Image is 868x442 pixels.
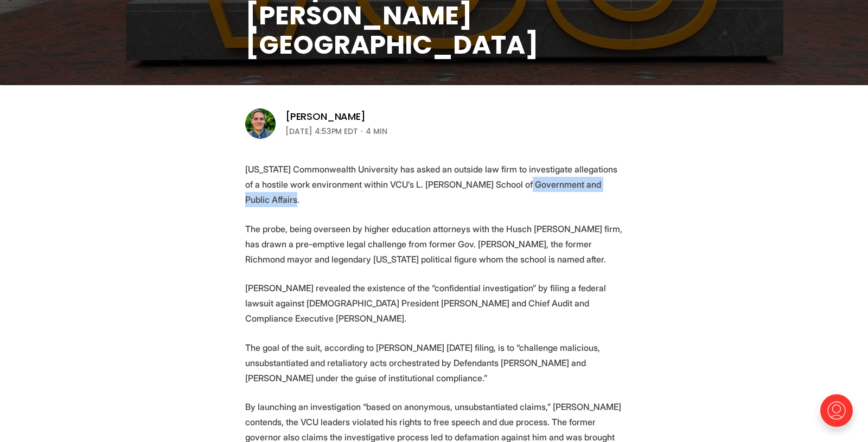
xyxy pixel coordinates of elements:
a: [PERSON_NAME] [285,110,366,123]
p: The goal of the suit, according to [PERSON_NAME] [DATE] filing, is to “challenge malicious, unsub... [245,340,623,386]
time: [DATE] 4:53PM EDT [285,125,358,138]
p: [PERSON_NAME] revealed the existence of the “confidential investigation” by filing a federal laws... [245,280,623,326]
span: 4 min [366,125,387,138]
iframe: portal-trigger [811,389,868,442]
p: [US_STATE] Commonwealth University has asked an outside law firm to investigate allegations of a ... [245,162,623,207]
img: Graham Moomaw [245,108,276,139]
p: The probe, being overseen by higher education attorneys with the Husch [PERSON_NAME] firm, has dr... [245,221,623,267]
